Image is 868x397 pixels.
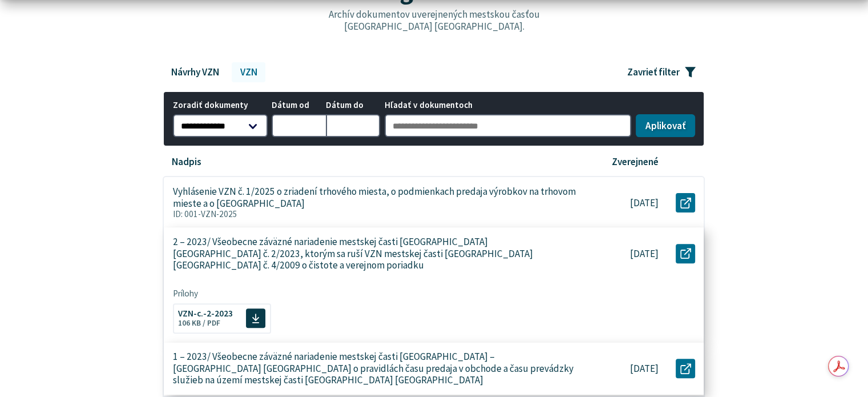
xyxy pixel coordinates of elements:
p: Zverejnené [612,156,659,168]
span: Zoradiť dokumenty [173,101,268,110]
p: Archív dokumentov uverejnených mestskou časťou [GEOGRAPHIC_DATA] [GEOGRAPHIC_DATA]. [304,9,564,32]
span: Dátum od [272,101,326,110]
a: VZN [232,62,265,82]
span: Dátum do [326,101,380,110]
p: 2 – 2023/ Všeobecne záväzné nariadenie mestskej časti [GEOGRAPHIC_DATA] [GEOGRAPHIC_DATA] č. 2/20... [173,236,578,271]
p: [DATE] [630,248,659,260]
span: Prílohy [173,288,696,299]
p: Vyhlásenie VZN č. 1/2025 o zriadení trhového miesta, o podmienkach predaja výrobkov na trhovom mi... [173,186,578,209]
p: ID: 001-VZN-2025 [173,209,578,219]
a: VZN-c.-2-2023 106 KB / PDF [173,303,271,334]
button: Zavrieť filter [619,62,705,82]
select: Zoradiť dokumenty [173,114,268,137]
p: Nadpis [172,156,201,168]
span: Hľadať v dokumentoch [385,101,632,110]
input: Hľadať v dokumentoch [385,114,632,137]
span: Zavrieť filter [627,66,680,78]
input: Dátum od [272,114,326,137]
p: [DATE] [630,363,659,375]
span: VZN-c.-2-2023 [178,309,233,318]
a: Návrhy VZN [163,62,227,82]
p: [DATE] [630,197,659,209]
span: 106 KB / PDF [178,319,220,328]
button: Aplikovať [636,114,695,137]
p: 1 – 2023/ Všeobecne záväzné nariadenie mestskej časti [GEOGRAPHIC_DATA] – [GEOGRAPHIC_DATA] [GEOG... [173,351,578,387]
input: Dátum do [326,114,380,137]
